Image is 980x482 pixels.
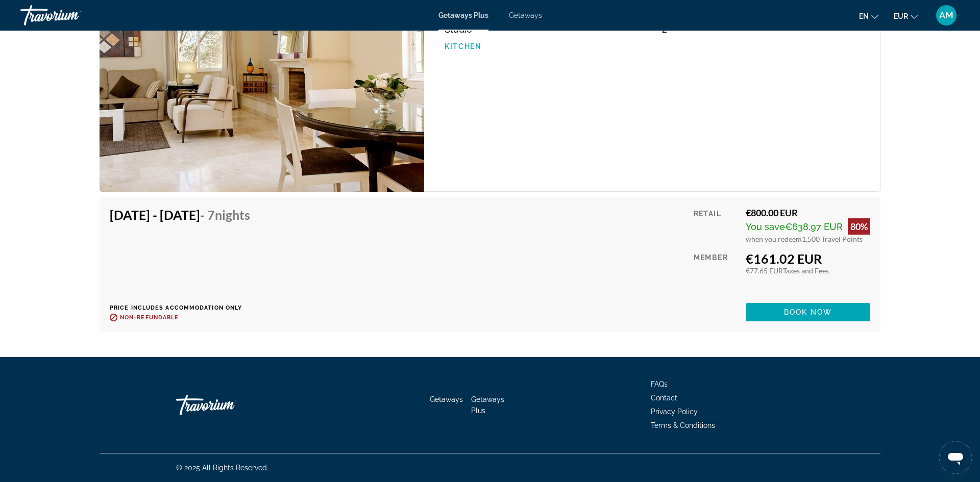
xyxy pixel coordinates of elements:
[785,221,843,232] span: €638.97 EUR
[746,207,870,218] div: €800.00 EUR
[746,235,802,243] span: when you redeem
[445,42,652,50] p: Kitchen
[802,235,863,243] span: 1,500 Travel Points
[848,218,870,235] div: 80%
[176,390,278,420] a: Go Home
[746,221,785,232] span: You save
[933,5,960,26] button: User Menu
[438,11,488,19] a: Getaways Plus
[694,207,738,243] div: Retail
[509,11,542,19] a: Getaways
[176,464,268,472] span: © 2025 All Rights Reserved.
[430,395,463,403] a: Getaways
[746,303,870,321] button: Book now
[651,408,698,416] a: Privacy Policy
[651,380,668,388] a: FAQs
[939,10,953,20] span: AM
[939,441,972,474] iframe: Schaltfläche zum Öffnen des Messaging-Fensters
[651,421,715,429] a: Terms & Conditions
[859,12,869,20] span: en
[694,251,738,295] div: Member
[894,12,908,20] span: EUR
[120,314,179,321] span: Non-refundable
[783,266,829,275] span: Taxes and Fees
[215,207,250,222] span: Nights
[746,251,870,266] div: €161.02 EUR
[200,207,250,222] span: - 7
[471,395,504,415] a: Getaways Plus
[110,207,250,222] h4: [DATE] - [DATE]
[784,308,832,316] span: Book now
[20,2,122,29] a: Travorium
[651,394,677,402] a: Contact
[859,9,878,23] button: Change language
[746,266,870,275] div: €77.65 EUR
[110,305,258,311] p: Price includes accommodation only
[894,9,918,23] button: Change currency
